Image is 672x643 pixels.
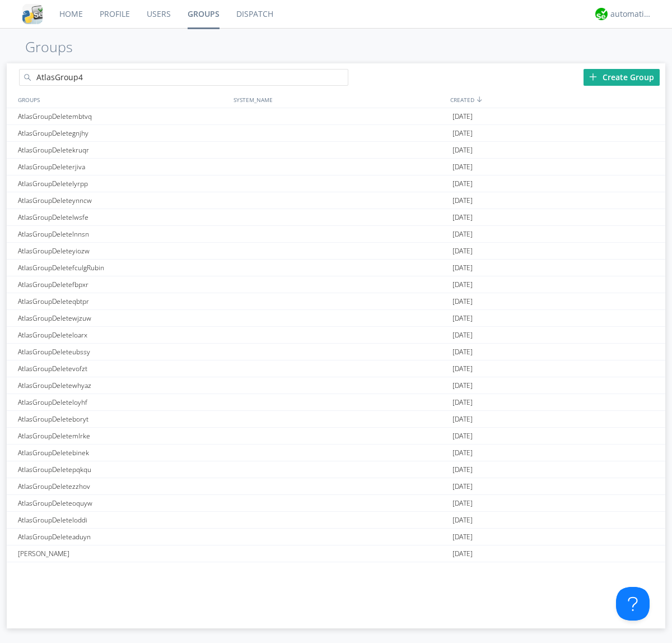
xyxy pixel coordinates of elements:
a: AtlasGroupDeletelnnsn[DATE] [7,226,665,243]
a: AtlasGroupDeleteoquyw[DATE] [7,495,665,512]
div: AtlasGroupDeletegnjhy [15,125,231,141]
a: AtlasGroupDeletefbpxr[DATE] [7,276,665,293]
div: automation+atlas [610,8,652,20]
a: AtlasGroupDeletelyrpp[DATE] [7,175,665,192]
span: [DATE] [452,142,473,159]
div: AtlasGroupDeleteboryt [15,411,231,427]
span: [DATE] [452,360,473,377]
div: AtlasGroupDeletekruqr [15,142,231,158]
a: AtlasGroupDeleteboryt[DATE] [7,411,665,428]
a: AtlasGroupDefaultTest[DATE] [7,562,665,579]
div: AtlasGroupDeletelyrpp [15,175,231,192]
span: [DATE] [452,545,473,562]
a: AtlasGroupDeletemlrke[DATE] [7,428,665,445]
a: AtlasGroupDeleteyiozw[DATE] [7,243,665,260]
span: [DATE] [452,108,473,125]
span: [DATE] [452,478,473,495]
span: [DATE] [452,394,473,411]
div: AtlasGroupDeleterjiva [15,159,231,175]
div: AtlasGroupDeletembtvq [15,108,231,124]
span: [DATE] [452,125,473,142]
a: AtlasGroupDeletebinek[DATE] [7,445,665,461]
span: [DATE] [452,461,473,478]
a: AtlasGroupDeleteqbtpr[DATE] [7,293,665,310]
span: [DATE] [452,310,473,327]
div: AtlasGroupDeletemlrke [15,428,231,444]
div: AtlasGroupDeletevofzt [15,360,231,377]
span: [DATE] [452,209,473,226]
iframe: Toggle Customer Support [616,587,650,621]
div: AtlasGroupDeletefculgRubin [15,260,231,276]
div: Create Group [584,69,660,86]
img: cddb5a64eb264b2086981ab96f4c1ba7 [22,4,43,24]
div: AtlasGroupDeletewjzuw [15,310,231,326]
input: Search groups [19,69,348,86]
a: AtlasGroupDeleteaduyn[DATE] [7,529,665,545]
div: SYSTEM_NAME [231,91,447,108]
span: [DATE] [452,445,473,461]
div: AtlasGroupDeletelnnsn [15,226,231,242]
span: [DATE] [452,159,473,175]
span: [DATE] [452,175,473,192]
a: AtlasGroupDeletekruqr[DATE] [7,142,665,159]
div: AtlasGroupDeleteaduyn [15,529,231,545]
span: [DATE] [452,344,473,360]
a: AtlasGroupDeletembtvq[DATE] [7,108,665,125]
span: [DATE] [452,260,473,276]
div: AtlasGroupDeleteloyhf [15,394,231,410]
a: AtlasGroupDeleteubssy[DATE] [7,344,665,360]
a: AtlasGroupDeletevofzt[DATE] [7,360,665,377]
div: AtlasGroupDeletelwsfe [15,209,231,225]
span: [DATE] [452,192,473,209]
span: [DATE] [452,243,473,260]
span: [DATE] [452,529,473,545]
div: AtlasGroupDeletepqkqu [15,461,231,478]
div: AtlasGroupDeletewhyaz [15,377,231,394]
a: [PERSON_NAME][DATE] [7,545,665,562]
div: AtlasGroupDeletefbpxr [15,276,231,293]
span: [DATE] [452,411,473,428]
a: AtlasGroupDeletegnjhy[DATE] [7,125,665,142]
a: AtlasGroupDeletezzhov[DATE] [7,478,665,495]
span: [DATE] [452,226,473,243]
div: AtlasGroupDeleteqbtpr [15,293,231,309]
span: [DATE] [452,276,473,293]
span: [DATE] [452,495,473,512]
div: AtlasGroupDeleteyiozw [15,243,231,259]
div: AtlasGroupDeleteynncw [15,192,231,209]
img: d2d01cd9b4174d08988066c6d424eccd [595,8,608,20]
div: [PERSON_NAME] [15,545,231,562]
div: AtlasGroupDefaultTest [15,562,231,579]
span: [DATE] [452,377,473,394]
a: AtlasGroupDeleterjiva[DATE] [7,159,665,175]
a: AtlasGroupDeleteynncw[DATE] [7,192,665,209]
div: GROUPS [15,91,228,108]
span: [DATE] [452,327,473,344]
div: AtlasGroupDeleteloddi [15,512,231,528]
div: AtlasGroupDeletebinek [15,445,231,461]
a: AtlasGroupDeleteloddi[DATE] [7,512,665,529]
span: [DATE] [452,293,473,310]
a: AtlasGroupDeleteloyhf[DATE] [7,394,665,411]
a: AtlasGroupDeletefculgRubin[DATE] [7,260,665,276]
a: AtlasGroupDeletelwsfe[DATE] [7,209,665,226]
div: AtlasGroupDeleteubssy [15,344,231,360]
span: [DATE] [452,512,473,529]
a: AtlasGroupDeletewhyaz[DATE] [7,377,665,394]
a: AtlasGroupDeletepqkqu[DATE] [7,461,665,478]
div: AtlasGroupDeleteloarx [15,327,231,343]
div: AtlasGroupDeleteoquyw [15,495,231,511]
span: [DATE] [452,428,473,445]
a: AtlasGroupDeletewjzuw[DATE] [7,310,665,327]
a: AtlasGroupDeleteloarx[DATE] [7,327,665,344]
img: plus.svg [589,73,597,81]
div: AtlasGroupDeletezzhov [15,478,231,494]
div: CREATED [447,91,665,108]
span: [DATE] [452,562,473,579]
